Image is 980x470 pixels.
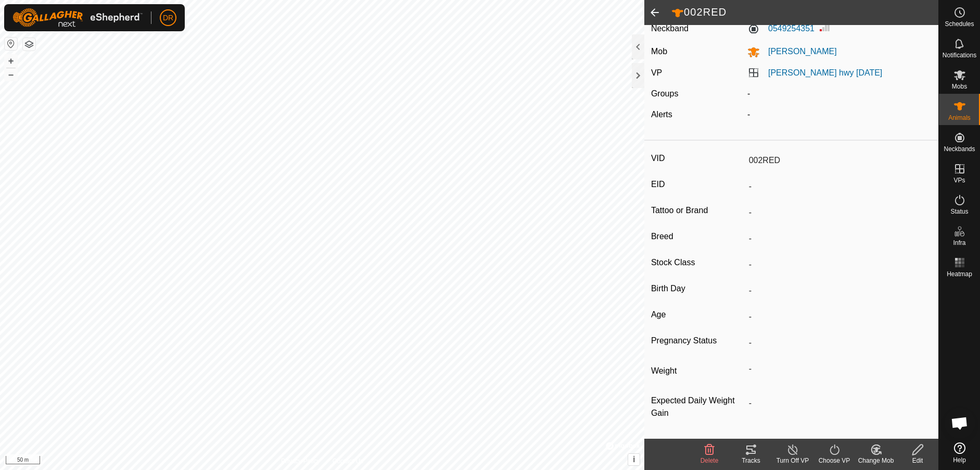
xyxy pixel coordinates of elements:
img: Signal strength [819,21,831,33]
span: Status [950,208,968,215]
label: Stock Class [651,256,745,269]
label: VP [651,68,662,77]
label: Birth Day [651,282,745,295]
div: Turn Off VP [772,456,813,465]
label: VID [651,152,745,165]
label: EID [651,178,745,191]
label: Neckband [651,22,689,35]
div: Change Mob [855,456,897,465]
img: Gallagher Logo [12,8,143,27]
label: Pregnancy Status [651,334,745,348]
span: Notifications [943,52,976,58]
div: - [743,108,936,121]
span: Animals [948,115,971,121]
a: Help [939,438,980,467]
div: Edit [897,456,938,465]
span: Mobs [952,83,967,90]
span: Infra [953,240,965,246]
span: i [633,455,635,464]
button: Reset Map [5,38,17,50]
span: VPs [953,177,965,183]
label: Mob [651,47,667,56]
label: Tattoo or Brand [651,204,745,217]
label: 0549254351 [747,22,814,35]
a: Privacy Policy [281,456,320,466]
label: Groups [651,89,678,98]
span: Heatmap [947,271,972,277]
div: - [743,88,936,100]
label: Weight [651,360,745,382]
h2: 002RED [671,6,938,19]
label: Breed [651,230,745,243]
span: Neckbands [944,146,975,152]
a: Contact Us [333,456,363,466]
button: i [628,454,640,465]
label: Alerts [651,110,672,119]
span: Help [953,457,966,463]
a: [PERSON_NAME] hwy [DATE] [768,68,882,77]
span: [PERSON_NAME] [760,47,837,56]
label: Expected Daily Weight Gain [651,394,745,419]
div: Tracks [730,456,772,465]
div: Choose VP [813,456,855,465]
button: Map Layers [23,38,35,51]
label: Age [651,308,745,321]
button: + [5,55,17,67]
button: – [5,68,17,81]
span: Delete [701,457,719,464]
div: Open chat [944,407,975,439]
span: DR [163,13,173,23]
span: Schedules [945,21,974,27]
